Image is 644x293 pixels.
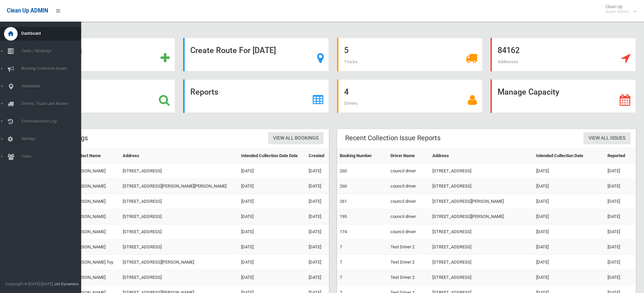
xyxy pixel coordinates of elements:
[238,255,306,270] td: [DATE]
[306,164,329,179] td: [DATE]
[268,132,324,145] a: View All Bookings
[533,164,604,179] td: [DATE]
[430,148,534,164] th: Address
[183,38,329,71] a: Create Route For [DATE]
[344,101,358,106] span: Drivers
[306,240,329,255] td: [DATE]
[306,209,329,224] td: [DATE]
[337,79,482,113] a: 4 Drivers
[337,131,449,145] header: Recent Collection Issue Reports
[605,270,636,285] td: [DATE]
[344,46,349,55] strong: 5
[340,275,342,280] a: 7
[70,255,120,270] td: [PERSON_NAME] Toy
[120,148,239,164] th: Address
[430,209,534,224] td: [STREET_ADDRESS][PERSON_NAME]
[533,209,604,224] td: [DATE]
[340,244,342,249] a: 7
[120,255,239,270] td: [STREET_ADDRESS][PERSON_NAME]
[605,209,636,224] td: [DATE]
[605,224,636,240] td: [DATE]
[70,224,120,240] td: [PERSON_NAME]
[533,240,604,255] td: [DATE]
[238,148,306,164] th: Intended Collection Date Date
[70,209,120,224] td: [PERSON_NAME]
[340,199,347,204] a: 261
[498,87,559,97] strong: Manage Capacity
[340,168,347,173] a: 260
[120,224,239,240] td: [STREET_ADDRESS]
[605,148,636,164] th: Reported
[340,260,342,265] a: 7
[306,194,329,209] td: [DATE]
[388,270,429,285] td: Test Driver 2
[340,229,347,234] a: 174
[388,255,429,270] td: Test Driver 2
[430,255,534,270] td: [STREET_ADDRESS]
[533,270,604,285] td: [DATE]
[498,46,520,55] strong: 84162
[498,59,518,64] span: Addresses
[54,282,78,286] strong: Jet Dynamics
[70,194,120,209] td: [PERSON_NAME]
[430,164,534,179] td: [STREET_ADDRESS]
[120,209,239,224] td: [STREET_ADDRESS]
[337,148,388,164] th: Booking Number
[605,194,636,209] td: [DATE]
[238,209,306,224] td: [DATE]
[430,224,534,240] td: [STREET_ADDRESS]
[430,194,534,209] td: [STREET_ADDRESS][PERSON_NAME]
[605,179,636,194] td: [DATE]
[190,87,218,97] strong: Reports
[388,148,429,164] th: Driver Name
[306,179,329,194] td: [DATE]
[583,132,630,145] a: View All Issues
[533,148,604,164] th: Intended Collection Date
[533,179,604,194] td: [DATE]
[19,84,86,89] span: Addresses
[306,148,329,164] th: Created
[19,66,86,71] span: Booking Collection Issues
[388,164,429,179] td: council driver
[19,137,86,141] span: Settings
[70,148,120,164] th: Contact Name
[605,255,636,270] td: [DATE]
[238,270,306,285] td: [DATE]
[120,164,239,179] td: [STREET_ADDRESS]
[491,38,636,71] a: 84162 Addresses
[70,270,120,285] td: [PERSON_NAME]
[306,255,329,270] td: [DATE]
[7,7,48,14] span: Clean Up ADMIN
[605,9,629,14] small: Super Admin
[183,79,329,113] a: Reports
[19,154,86,159] span: Users
[19,101,86,106] span: Drivers, Trucks and Routes
[430,270,534,285] td: [STREET_ADDRESS]
[306,224,329,240] td: [DATE]
[388,209,429,224] td: council driver
[340,214,347,219] a: 195
[344,59,358,64] span: Trucks
[120,270,239,285] td: [STREET_ADDRESS]
[491,79,636,113] a: Manage Capacity
[388,194,429,209] td: council driver
[238,224,306,240] td: [DATE]
[533,255,604,270] td: [DATE]
[70,179,120,194] td: [PERSON_NAME]
[120,179,239,194] td: [STREET_ADDRESS][PERSON_NAME][PERSON_NAME]
[30,79,175,113] a: Search
[344,87,349,97] strong: 4
[19,31,86,36] span: Dashboard
[605,240,636,255] td: [DATE]
[388,224,429,240] td: council driver
[120,240,239,255] td: [STREET_ADDRESS]
[602,4,636,14] span: Clean Up
[306,270,329,285] td: [DATE]
[238,240,306,255] td: [DATE]
[238,194,306,209] td: [DATE]
[19,49,86,53] span: Tasks / Bookings
[5,282,53,286] span: Copyright © [DATE]-[DATE]
[533,194,604,209] td: [DATE]
[30,38,175,71] a: Add Booking
[340,184,347,189] a: 260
